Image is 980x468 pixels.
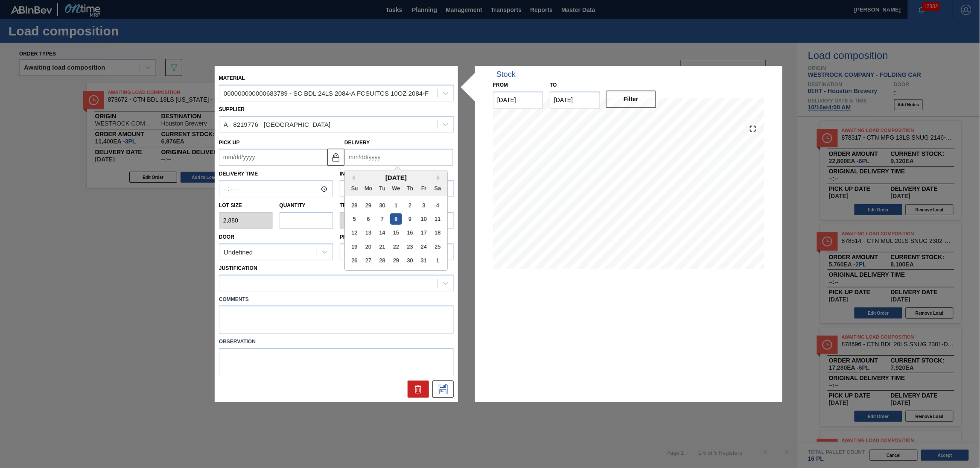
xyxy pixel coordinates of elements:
[376,214,388,225] div: Choose Tuesday, October 7th, 2025
[363,241,374,253] div: Choose Monday, October 20th, 2025
[418,255,429,266] div: Choose Friday, October 31st, 2025
[219,106,245,112] label: Supplier
[606,91,656,108] button: Filter
[437,175,443,181] button: Next Month
[363,227,374,239] div: Choose Monday, October 13th, 2025
[418,214,429,225] div: Choose Friday, October 10th, 2025
[344,149,453,166] input: mm/dd/yyyy
[363,214,374,225] div: Choose Monday, October 6th, 2025
[432,182,443,194] div: Sa
[404,214,416,225] div: Choose Thursday, October 9th, 2025
[432,255,443,266] div: Choose Saturday, November 1st, 2025
[432,381,454,398] div: Save Suggestion
[390,255,402,266] div: Choose Wednesday, October 29th, 2025
[404,199,416,211] div: Choose Thursday, October 2nd, 2025
[224,121,330,128] div: A - 8219776 - [GEOGRAPHIC_DATA]
[390,214,402,225] div: Choose Wednesday, October 8th, 2025
[219,168,333,181] label: Delivery Time
[363,182,374,194] div: Mo
[349,214,360,225] div: Choose Sunday, October 5th, 2025
[224,249,253,256] div: Undefined
[349,199,360,211] div: Choose Sunday, September 28th, 2025
[376,227,388,239] div: Choose Tuesday, October 14th, 2025
[418,227,429,239] div: Choose Friday, October 17th, 2025
[219,149,327,166] input: mm/dd/yyyy
[404,227,416,239] div: Choose Thursday, October 16th, 2025
[550,91,600,108] input: mm/dd/yyyy
[390,241,402,253] div: Choose Wednesday, October 22nd, 2025
[432,227,443,239] div: Choose Saturday, October 18th, 2025
[432,241,443,253] div: Choose Saturday, October 25th, 2025
[493,82,508,88] label: From
[408,381,429,398] div: Delete Suggestion
[418,199,429,211] div: Choose Friday, October 3rd, 2025
[219,293,454,306] label: Comments
[376,182,388,194] div: Tu
[340,234,387,240] label: Production Line
[376,199,388,211] div: Choose Tuesday, September 30th, 2025
[219,336,454,348] label: Observation
[345,174,447,181] div: [DATE]
[404,241,416,253] div: Choose Thursday, October 23rd, 2025
[363,255,374,266] div: Choose Monday, October 27th, 2025
[390,227,402,239] div: Choose Wednesday, October 15th, 2025
[331,152,341,162] img: locked
[432,214,443,225] div: Choose Saturday, October 11th, 2025
[376,255,388,266] div: Choose Tuesday, October 28th, 2025
[390,199,402,211] div: Choose Wednesday, October 1st, 2025
[363,199,374,211] div: Choose Monday, September 29th, 2025
[349,255,360,266] div: Choose Sunday, October 26th, 2025
[219,140,240,146] label: Pick up
[219,200,273,212] label: Lot size
[349,175,355,181] button: Previous Month
[418,241,429,253] div: Choose Friday, October 24th, 2025
[347,199,444,268] div: month 2025-10
[376,241,388,253] div: Choose Tuesday, October 21st, 2025
[340,203,361,209] label: Trucks
[219,265,257,271] label: Justification
[404,182,416,194] div: Th
[219,75,245,81] label: Material
[404,255,416,266] div: Choose Thursday, October 30th, 2025
[496,70,516,79] div: Stock
[327,149,344,166] button: locked
[340,171,367,177] label: Incoterm
[418,182,429,194] div: Fr
[432,199,443,211] div: Choose Saturday, October 4th, 2025
[224,90,429,97] div: 000000000000683789 - SC BDL 24LS 2084-A FCSUITCS 10OZ 2084-F
[280,203,306,209] label: Quantity
[349,241,360,253] div: Choose Sunday, October 19th, 2025
[493,91,543,108] input: mm/dd/yyyy
[349,227,360,239] div: Choose Sunday, October 12th, 2025
[550,82,557,88] label: to
[219,234,234,240] label: Door
[349,182,360,194] div: Su
[390,182,402,194] div: We
[344,140,370,146] label: Delivery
